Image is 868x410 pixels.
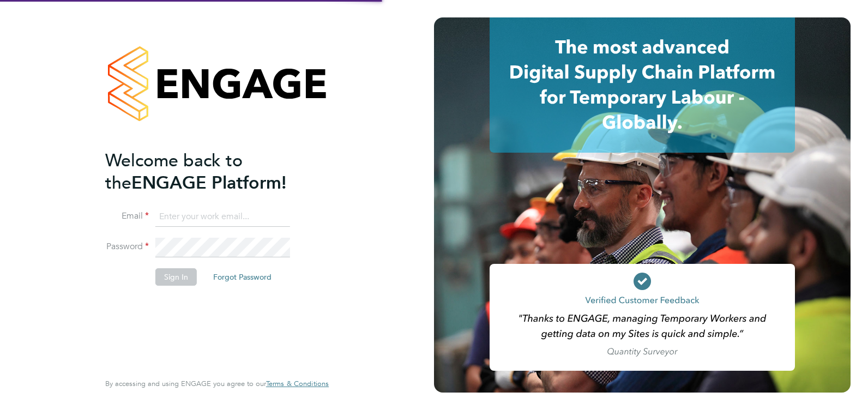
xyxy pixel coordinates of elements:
[105,150,243,194] span: Welcome back to the
[155,207,290,227] input: Enter your work email...
[105,149,318,194] h2: ENGAGE Platform!
[266,379,329,388] a: Terms & Conditions
[105,241,149,252] label: Password
[105,210,149,222] label: Email
[155,268,197,286] button: Sign In
[204,268,280,286] button: Forgot Password
[105,379,329,388] span: By accessing and using ENGAGE you agree to our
